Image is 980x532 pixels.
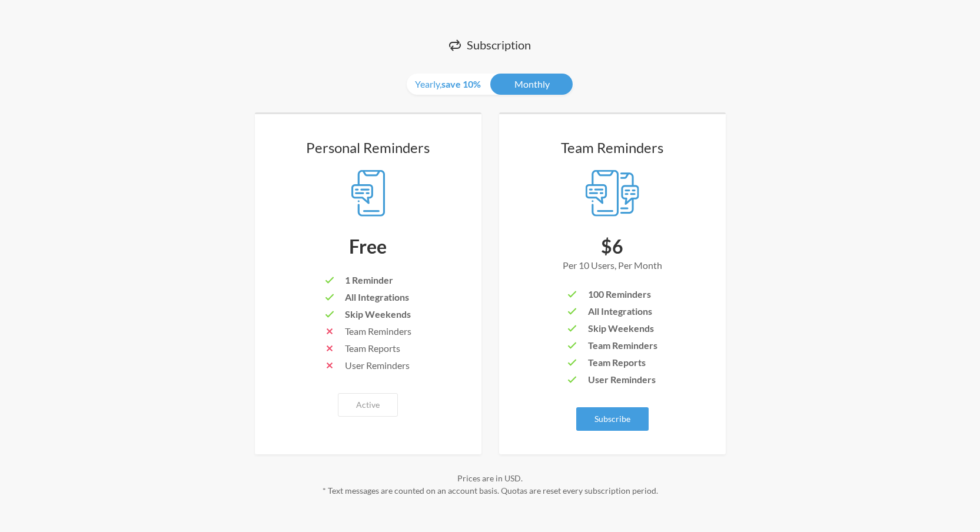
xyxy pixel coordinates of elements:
[588,288,651,300] span: 100 Reminders
[338,393,398,417] button: Active
[345,343,400,354] span: Team Reports
[278,234,458,259] div: Free
[255,36,726,53] h1: Subscription
[588,305,652,317] span: All Integrations
[523,234,702,259] div: $6
[345,360,410,371] span: User Reminders
[345,308,411,320] span: Skip Weekends
[576,407,649,431] button: Subscribe
[491,74,573,95] a: Monthly
[407,74,489,95] a: Yearly,save 10%
[588,322,654,334] span: Skip Weekends
[523,258,702,272] div: Per 10 Users, Per Month
[588,357,646,368] span: Team Reports
[441,78,481,89] strong: save 10%
[345,274,393,285] span: 1 Reminder
[523,138,702,158] h3: Team Reminders
[588,374,656,385] span: User Reminders
[345,325,411,337] span: Team Reminders
[278,138,458,158] h3: Personal Reminders
[588,340,657,351] span: Team Reminders
[345,291,409,302] span: All Integrations
[255,472,726,497] div: Prices are in USD. * Text messages are counted on an account basis. Quotas are reset every subscr...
